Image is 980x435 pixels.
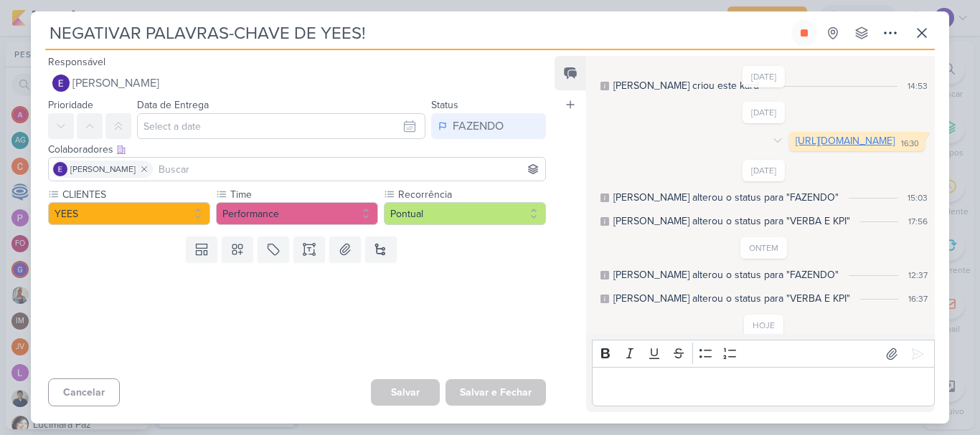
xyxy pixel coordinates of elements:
label: Responsável [48,56,105,68]
div: Eduardo criou este kard [613,78,759,93]
div: Editor toolbar [592,340,935,368]
div: Este log é visível à todos no kard [600,217,609,226]
button: Cancelar [48,378,120,406]
div: 14:53 [908,80,928,92]
img: Eduardo Quaresma [52,75,70,92]
button: Performance [216,202,378,225]
div: Editor editing area: main [592,367,935,406]
div: 16:30 [901,138,919,150]
div: Eduardo alterou o status para "VERBA E KPI" [613,291,850,306]
div: Este log é visível à todos no kard [600,295,609,303]
div: Colaboradores [48,142,546,157]
span: [PERSON_NAME] [70,163,136,176]
div: Este log é visível à todos no kard [600,193,609,202]
div: Parar relógio [798,27,810,39]
input: Buscar [156,161,542,178]
label: Recorrência [397,187,546,202]
label: Data de Entrega [137,99,209,111]
div: Este log é visível à todos no kard [600,82,609,90]
label: CLIENTES [61,187,210,202]
div: Este log é visível à todos no kard [600,271,609,279]
label: Time [229,187,378,202]
button: [PERSON_NAME] [48,70,546,96]
a: [URL][DOMAIN_NAME] [796,135,895,147]
img: Eduardo Quaresma [53,162,67,176]
div: Eduardo alterou o status para "VERBA E KPI" [613,214,850,229]
label: Prioridade [48,99,93,111]
div: 16:37 [908,292,928,305]
button: YEES [48,202,210,225]
div: Eduardo alterou o status para "FAZENDO" [613,267,839,282]
input: Kard Sem Título [45,20,788,46]
div: 15:03 [908,191,928,204]
span: [PERSON_NAME] [72,75,159,92]
label: Status [431,99,458,111]
div: 17:56 [908,215,928,228]
button: FAZENDO [431,113,546,139]
div: FAZENDO [453,118,504,135]
button: Pontual [384,202,546,225]
div: Eduardo alterou o status para "FAZENDO" [613,190,839,205]
input: Select a date [137,113,425,139]
div: 12:37 [908,269,928,282]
